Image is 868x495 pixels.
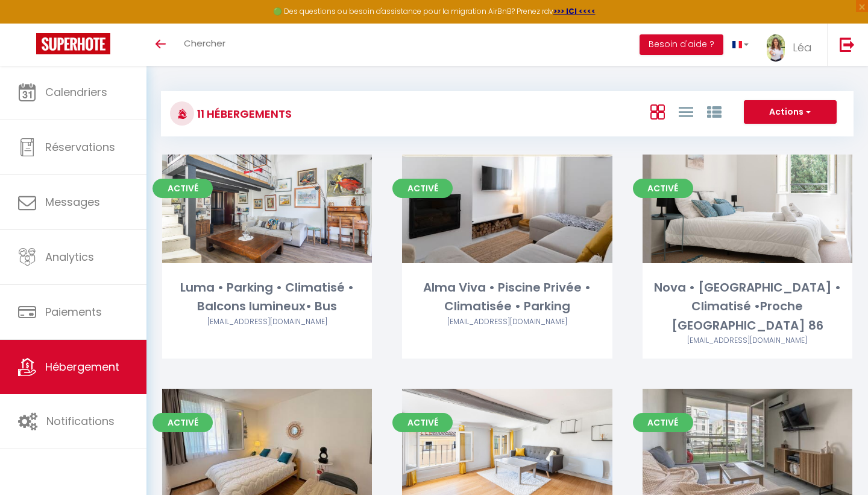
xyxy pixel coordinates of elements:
[175,24,234,66] a: Chercher
[45,359,119,374] span: Hébergement
[650,101,665,121] a: Vue en Box
[162,278,372,316] div: Luma • Parking • Climatisé • Balcons lumineux• Bus
[633,413,693,432] span: Activé
[392,179,453,198] span: Activé
[553,6,596,16] a: >>> ICI <<<<
[46,414,115,429] span: Notifications
[45,249,94,264] span: Analytics
[402,316,612,328] div: Airbnb
[793,40,812,55] span: Léa
[153,413,213,432] span: Activé
[36,33,110,54] img: Super Booking
[707,101,722,121] a: Vue par Groupe
[758,24,827,66] a: ... Léa
[392,413,453,432] span: Activé
[184,37,225,49] span: Chercher
[643,335,852,346] div: Airbnb
[640,34,723,55] button: Besoin d'aide ?
[744,100,837,124] button: Actions
[679,101,693,121] a: Vue en Liste
[162,316,372,328] div: Airbnb
[840,37,855,52] img: logout
[45,139,115,155] span: Réservations
[45,194,100,209] span: Messages
[402,278,612,316] div: Alma Viva • Piscine Privée • Climatisée • Parking
[633,179,693,198] span: Activé
[767,34,785,62] img: ...
[643,278,852,335] div: Nova • [GEOGRAPHIC_DATA] • Climatisé •Proche [GEOGRAPHIC_DATA] 86
[153,179,213,198] span: Activé
[194,100,292,127] h3: 11 Hébergements
[45,304,102,319] span: Paiements
[45,85,107,100] span: Calendriers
